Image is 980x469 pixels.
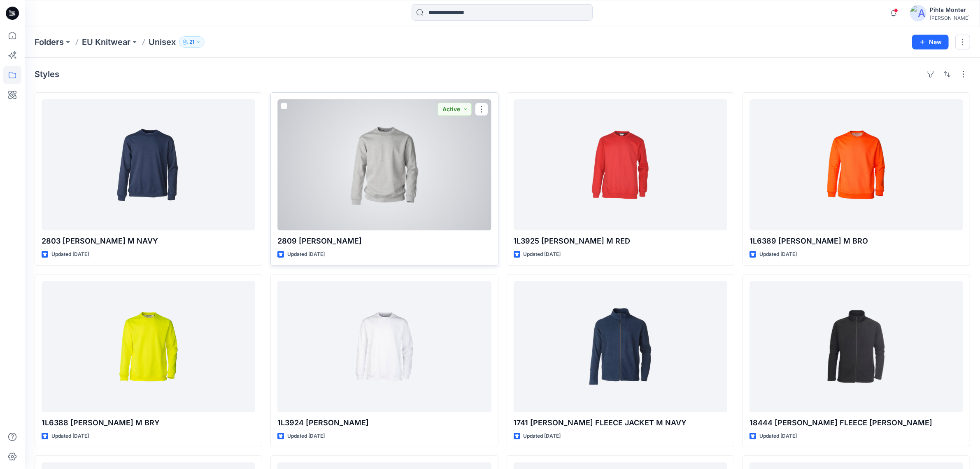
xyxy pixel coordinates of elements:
a: 1L6389 KERRY SWEATSHIRT M BRO [750,99,963,230]
p: Updated [DATE] [287,432,325,441]
button: 21 [179,36,205,48]
img: avatar [910,5,926,21]
p: 1L3924 [PERSON_NAME] [277,417,491,429]
button: New [912,35,949,49]
p: Updated [DATE] [524,432,561,441]
p: 21 [189,38,194,47]
p: 1741 [PERSON_NAME] FLEECE JACKET M NAVY [514,417,727,429]
a: 1L6388 KERRY SWEATSHIRT M BRY [42,281,255,412]
div: [PERSON_NAME] [930,15,970,21]
p: Unisex [149,36,176,48]
a: 2809 KERRY SWEATSHIRT M GREYM [277,99,491,230]
p: Updated [DATE] [287,250,325,259]
p: 1L6389 [PERSON_NAME] M BRO [750,235,963,247]
p: Updated [DATE] [759,250,797,259]
p: Updated [DATE] [51,250,89,259]
p: 18444 [PERSON_NAME] FLEECE [PERSON_NAME] [750,417,963,429]
h4: Styles [35,69,59,79]
a: EU Knitwear [82,36,130,48]
a: 18444 KIP FLEECE JACKET M BLACK [750,281,963,412]
div: Pihla Monter [930,5,970,15]
p: Updated [DATE] [51,432,89,441]
a: 1L3924 KERRY SWEATSHIRT M WHITE [277,281,491,412]
p: 1L3925 [PERSON_NAME] M RED [514,235,727,247]
a: Folders [35,36,64,48]
p: 1L6388 [PERSON_NAME] M BRY [42,417,255,429]
p: Updated [DATE] [759,432,797,441]
a: 2803 KERRY SWEATSHIRT M NAVY [42,99,255,230]
p: Updated [DATE] [524,250,561,259]
a: 1741 KIP FLEECE JACKET M NAVY [514,281,727,412]
p: 2803 [PERSON_NAME] M NAVY [42,235,255,247]
p: 2809 [PERSON_NAME] [277,235,491,247]
a: 1L3925 KERRY SWEATSHIRT M RED [514,99,727,230]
